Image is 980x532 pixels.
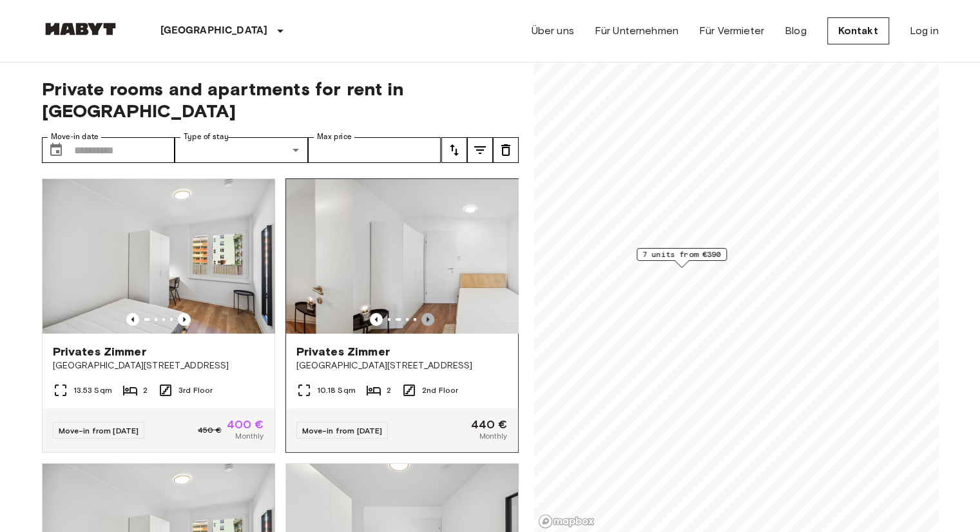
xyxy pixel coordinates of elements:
button: Previous image [421,313,434,326]
a: Über uns [532,23,574,39]
label: Max price [317,131,352,142]
a: Log in [910,23,939,39]
button: Choose date [43,137,69,163]
img: Habyt [42,23,119,35]
label: Move-in date [51,131,99,142]
span: Monthly [479,430,507,442]
a: Für Unternehmen [595,23,678,39]
a: Mapbox logo [538,514,595,529]
button: Previous image [126,313,139,326]
span: 2nd Floor [422,385,458,396]
button: tune [493,137,519,163]
span: 400 € [227,419,264,430]
span: Privates Zimmer [296,344,390,359]
span: 440 € [471,419,508,430]
span: 10.18 Sqm [317,385,356,396]
span: Privates Zimmer [53,344,146,359]
button: tune [441,137,467,163]
div: Map marker [637,248,727,268]
a: Marketing picture of unit AT-21-001-023-01Marketing picture of unit AT-21-001-023-01Previous imag... [285,178,519,453]
span: Move-in from [DATE] [302,426,383,435]
img: Marketing picture of unit AT-21-001-023-01 [352,179,584,334]
span: Move-in from [DATE] [59,426,139,435]
span: 2 [387,385,391,396]
a: Für Vermieter [699,23,764,39]
button: tune [467,137,493,163]
img: Marketing picture of unit AT-21-001-065-01 [43,179,274,334]
p: [GEOGRAPHIC_DATA] [160,23,268,39]
span: 7 units from €390 [642,249,721,260]
span: 13.53 Sqm [73,385,112,396]
button: Previous image [178,313,191,326]
a: Marketing picture of unit AT-21-001-065-01Previous imagePrevious imagePrivates Zimmer[GEOGRAPHIC_... [42,178,275,453]
span: [GEOGRAPHIC_DATA][STREET_ADDRESS] [296,359,508,372]
span: 450 € [198,424,222,436]
span: 3rd Floor [178,385,213,396]
span: Private rooms and apartments for rent in [GEOGRAPHIC_DATA] [42,78,519,122]
span: 2 [143,385,148,396]
button: Previous image [370,313,383,326]
a: Blog [785,23,807,39]
a: Kontakt [827,17,889,44]
span: Monthly [235,430,264,442]
span: [GEOGRAPHIC_DATA][STREET_ADDRESS] [53,359,264,372]
label: Type of stay [184,131,229,142]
